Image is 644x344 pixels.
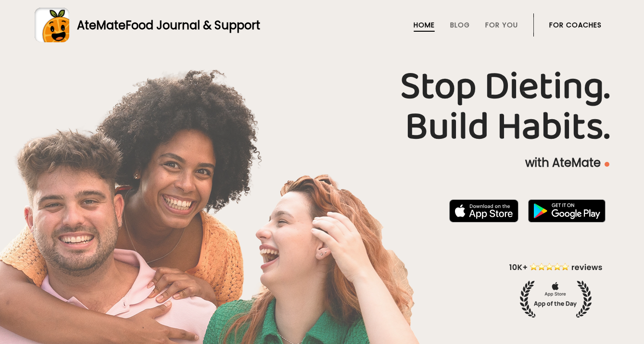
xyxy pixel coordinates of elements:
p: with AteMate [35,155,609,171]
h1: Stop Dieting. Build Habits. [35,67,609,147]
a: AteMateFood Journal & Support [35,8,609,42]
a: For You [485,21,518,29]
img: badge-download-google.png [528,199,606,222]
a: Home [414,21,435,29]
div: AteMate [69,17,260,34]
img: home-hero-appoftheday.png [502,261,609,318]
span: Food Journal & Support [126,17,260,33]
a: Blog [450,21,470,29]
img: badge-download-apple.svg [449,199,518,222]
a: For Coaches [549,21,602,29]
